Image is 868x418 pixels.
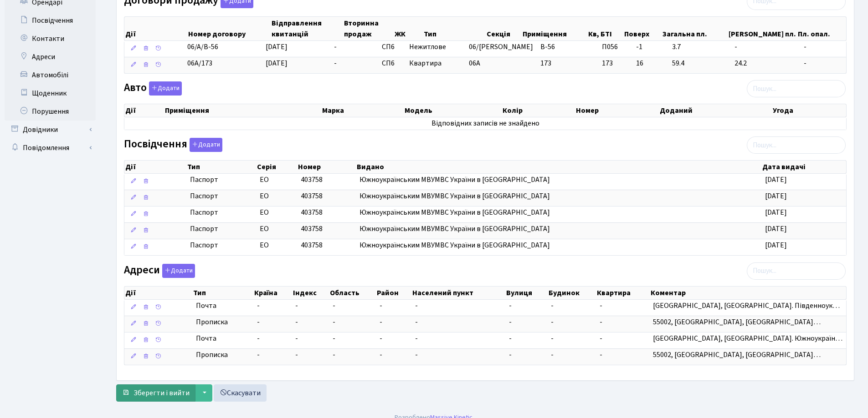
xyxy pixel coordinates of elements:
span: [GEOGRAPHIC_DATA], [GEOGRAPHIC_DATA]. Південноук… [653,301,840,311]
span: [DATE] [266,42,288,52]
button: Авто [149,81,182,96]
th: Номер [297,161,356,173]
th: Видано [356,161,761,173]
span: - [295,350,298,360]
th: Будинок [548,287,596,299]
span: Паспорт [190,207,252,218]
span: 403758 [301,240,323,250]
span: - [333,350,335,360]
span: 403758 [301,191,323,201]
span: - [295,317,298,327]
span: ЕО [260,240,269,250]
span: - [600,301,602,311]
span: - [380,333,382,343]
th: Загальна пл. [662,17,728,40]
th: Населений пункт [411,287,506,299]
span: Южноукраїнським МВУМВС України в [GEOGRAPHIC_DATA] [360,224,550,234]
th: Дії [124,17,187,40]
th: ЖК [394,17,423,40]
th: Країна [253,287,292,299]
span: 06/А/В-56 [187,42,218,52]
span: Почта [196,333,216,344]
span: Прописка [196,350,228,360]
span: [DATE] [765,175,787,185]
span: Квартира [409,58,462,69]
span: - [600,350,602,360]
th: Номер договору [187,17,270,40]
span: - [804,58,842,69]
th: Кв, БТІ [587,17,623,40]
span: Почта [196,301,216,311]
th: Квартира [596,287,649,299]
th: Тип [192,287,253,299]
th: Коментар [650,287,846,299]
span: -1 [636,42,665,52]
input: Пошук... [747,262,846,280]
th: Поверх [623,17,662,40]
span: [DATE] [266,58,288,68]
th: Область [329,287,376,299]
span: [DATE] [765,240,787,250]
a: Додати [147,80,182,96]
span: - [509,333,512,343]
span: - [333,301,335,311]
span: - [380,317,382,327]
th: Пл. опал. [797,17,846,40]
span: - [334,58,337,68]
input: Пошук... [747,80,846,97]
a: Контакти [5,30,96,48]
span: 55002, [GEOGRAPHIC_DATA], [GEOGRAPHIC_DATA]… [653,317,821,327]
a: Скасувати [214,384,267,402]
span: [DATE] [765,207,787,217]
span: [DATE] [765,191,787,201]
span: Южноукраїнським МВУМВС України в [GEOGRAPHIC_DATA] [360,240,550,250]
span: [GEOGRAPHIC_DATA], [GEOGRAPHIC_DATA]. Южноукраїн… [653,333,842,343]
span: Южноукраїнським МВУМВС України в [GEOGRAPHIC_DATA] [360,191,550,201]
th: Дії [124,287,192,299]
span: Паспорт [190,175,252,185]
th: Відправлення квитанцій [271,17,343,40]
th: Дії [124,104,164,117]
th: Дії [124,161,186,173]
label: Авто [124,81,182,96]
span: - [600,317,602,327]
span: 06А [469,58,480,68]
span: - [415,333,418,343]
span: ЕО [260,207,269,217]
button: Зберегти і вийти [116,384,195,402]
span: Нежитлове [409,42,462,52]
button: Посвідчення [190,138,222,152]
th: Вторинна продаж [343,17,394,40]
span: 3.7 [672,42,727,52]
span: Паспорт [190,240,252,251]
span: - [333,317,335,327]
span: - [257,317,288,327]
th: Номер [575,104,659,117]
span: Паспорт [190,191,252,201]
span: - [509,350,512,360]
span: 59.4 [672,58,727,69]
span: 403758 [301,224,323,234]
span: - [415,317,418,327]
label: Адреси [124,264,195,278]
input: Пошук... [747,136,846,154]
span: 173 [602,58,628,69]
th: Секція [486,17,522,40]
span: 16 [636,58,665,69]
th: Доданий [659,104,772,117]
span: - [257,301,288,311]
span: ЕО [260,224,269,234]
span: [DATE] [765,224,787,234]
a: Додати [160,262,195,278]
span: - [380,301,382,311]
span: - [415,350,418,360]
a: Щоденник [5,84,96,102]
span: - [551,301,554,311]
span: Южноукраїнським МВУМВС України в [GEOGRAPHIC_DATA] [360,175,550,185]
th: Колір [502,104,575,117]
span: - [551,333,554,343]
span: - [257,333,288,344]
span: Зберегти і вийти [134,388,190,398]
span: 173 [540,58,551,68]
th: Серія [256,161,297,173]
